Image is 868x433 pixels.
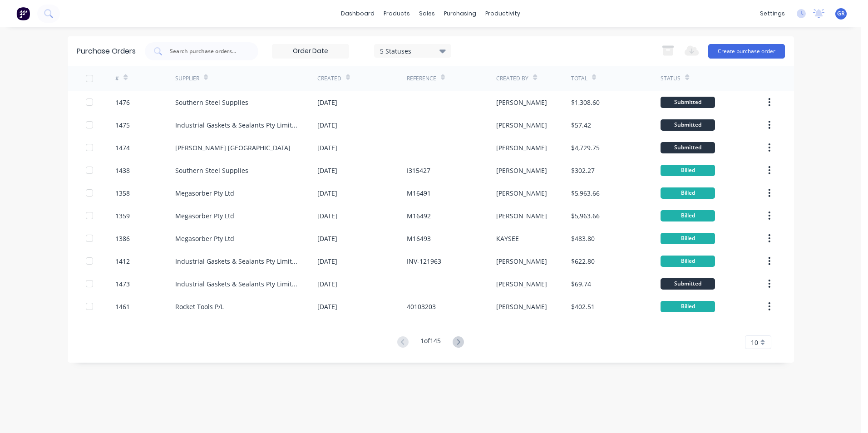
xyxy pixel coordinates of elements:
div: Billed [661,233,715,244]
div: [PERSON_NAME] [496,98,547,107]
a: dashboard [336,7,379,20]
div: 1461 [115,302,130,311]
div: [DATE] [317,211,337,221]
div: I315427 [407,166,430,175]
div: [PERSON_NAME] [496,302,547,311]
div: [PERSON_NAME] [GEOGRAPHIC_DATA] [175,143,291,153]
div: $5,963.66 [571,211,600,221]
div: 1359 [115,211,130,221]
div: INV-121963 [407,256,441,266]
div: M16493 [407,234,431,243]
div: $402.51 [571,302,595,311]
div: [PERSON_NAME] [496,188,547,198]
span: GR [837,10,845,18]
div: [PERSON_NAME] [496,166,547,175]
div: settings [755,7,789,20]
div: Industrial Gaskets & Sealants Pty Limited [175,279,299,289]
div: Southern Steel Supplies [175,98,248,107]
div: Southern Steel Supplies [175,166,248,175]
div: Submitted [661,119,715,131]
div: $622.80 [571,256,595,266]
div: [DATE] [317,188,337,198]
div: 1386 [115,234,130,243]
img: Factory [16,7,30,20]
div: 1473 [115,279,130,289]
div: $4,729.75 [571,143,600,153]
div: Supplier [175,74,199,83]
div: Billed [661,301,715,312]
button: Create purchase order [708,44,785,59]
div: 5 Statuses [380,46,445,55]
div: Industrial Gaskets & Sealants Pty Limited [175,120,299,130]
div: Created [317,74,341,83]
div: Megasorber Pty Ltd [175,188,234,198]
div: $69.74 [571,279,591,289]
div: Industrial Gaskets & Sealants Pty Limited [175,256,299,266]
div: [DATE] [317,120,337,130]
div: [PERSON_NAME] [496,279,547,289]
input: Search purchase orders... [169,47,244,56]
div: [DATE] [317,166,337,175]
div: purchasing [439,7,481,20]
div: 1476 [115,98,130,107]
div: Billed [661,210,715,221]
div: [DATE] [317,279,337,289]
div: [DATE] [317,143,337,153]
div: Billed [661,256,715,267]
div: Submitted [661,97,715,108]
div: 40103203 [407,302,436,311]
div: productivity [481,7,525,20]
div: KAYSEE [496,234,519,243]
div: # [115,74,119,83]
div: $5,963.66 [571,188,600,198]
div: M16492 [407,211,431,221]
div: $1,308.60 [571,98,600,107]
div: [DATE] [317,98,337,107]
div: 1358 [115,188,130,198]
div: Status [661,74,681,83]
div: [DATE] [317,302,337,311]
div: 1438 [115,166,130,175]
div: 1 of 145 [420,336,441,349]
span: 10 [751,338,758,347]
div: 1475 [115,120,130,130]
div: [PERSON_NAME] [496,143,547,153]
div: Submitted [661,142,715,153]
div: 1474 [115,143,130,153]
div: products [379,7,414,20]
div: 1412 [115,256,130,266]
div: [DATE] [317,234,337,243]
div: [PERSON_NAME] [496,120,547,130]
div: Total [571,74,587,83]
div: Reference [407,74,436,83]
div: Megasorber Pty Ltd [175,234,234,243]
div: M16491 [407,188,431,198]
div: Megasorber Pty Ltd [175,211,234,221]
div: [PERSON_NAME] [496,211,547,221]
div: Rocket Tools P/L [175,302,224,311]
div: [PERSON_NAME] [496,256,547,266]
div: Billed [661,165,715,176]
div: sales [414,7,439,20]
div: Submitted [661,278,715,290]
div: $302.27 [571,166,595,175]
div: Created By [496,74,528,83]
input: Order Date [272,44,349,58]
div: [DATE] [317,256,337,266]
div: Purchase Orders [77,46,136,57]
div: Billed [661,187,715,199]
div: $483.80 [571,234,595,243]
div: $57.42 [571,120,591,130]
